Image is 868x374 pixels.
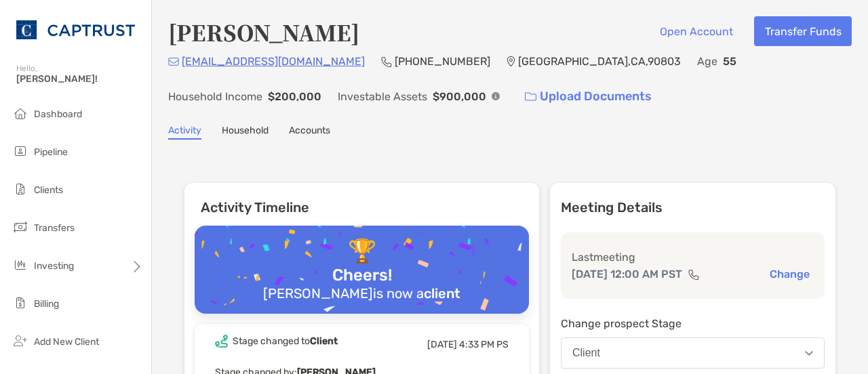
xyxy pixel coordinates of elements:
[34,146,68,158] span: Pipeline
[16,73,143,85] span: [PERSON_NAME]!
[34,260,74,272] span: Investing
[381,56,392,67] img: Phone Icon
[12,219,28,235] img: transfers icon
[572,266,682,283] p: [DATE] 12:00 AM PST
[338,88,427,105] p: Investable Assets
[433,88,486,105] p: $900,000
[424,285,460,302] b: client
[492,92,500,100] img: Info Icon
[342,238,382,266] div: 🏆
[507,56,515,67] img: Location Icon
[168,58,179,66] img: Email Icon
[754,16,852,46] button: Transfer Funds
[168,16,359,47] h4: [PERSON_NAME]
[12,143,28,159] img: pipeline icon
[268,88,321,105] p: $200,000
[34,108,82,120] span: Dashboard
[289,125,330,140] a: Accounts
[572,347,600,359] div: Client
[215,335,228,348] img: Event icon
[459,339,509,350] span: 4:33 PM PS
[766,267,814,281] button: Change
[34,222,75,234] span: Transfers
[561,315,825,332] p: Change prospect Stage
[222,125,269,140] a: Household
[572,249,814,266] p: Last meeting
[34,336,99,348] span: Add New Client
[697,53,717,70] p: Age
[168,125,201,140] a: Activity
[805,351,813,356] img: Open dropdown arrow
[12,257,28,273] img: investing icon
[12,295,28,311] img: billing icon
[258,285,466,302] div: [PERSON_NAME] is now a
[525,92,536,102] img: button icon
[723,53,736,70] p: 55
[16,5,135,54] img: CAPTRUST Logo
[327,266,397,285] div: Cheers!
[310,335,338,347] b: Client
[516,82,660,111] a: Upload Documents
[427,339,457,350] span: [DATE]
[561,337,825,369] button: Client
[395,53,490,70] p: [PHONE_NUMBER]
[182,53,365,70] p: [EMAIL_ADDRESS][DOMAIN_NAME]
[688,269,700,280] img: communication type
[12,181,28,197] img: clients icon
[34,298,59,310] span: Billing
[12,333,28,349] img: add_new_client icon
[12,105,28,121] img: dashboard icon
[168,88,262,105] p: Household Income
[233,335,338,347] div: Stage changed to
[518,53,681,70] p: [GEOGRAPHIC_DATA] , CA , 90803
[649,16,743,46] button: Open Account
[561,199,825,216] p: Meeting Details
[184,183,539,215] h6: Activity Timeline
[34,184,63,196] span: Clients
